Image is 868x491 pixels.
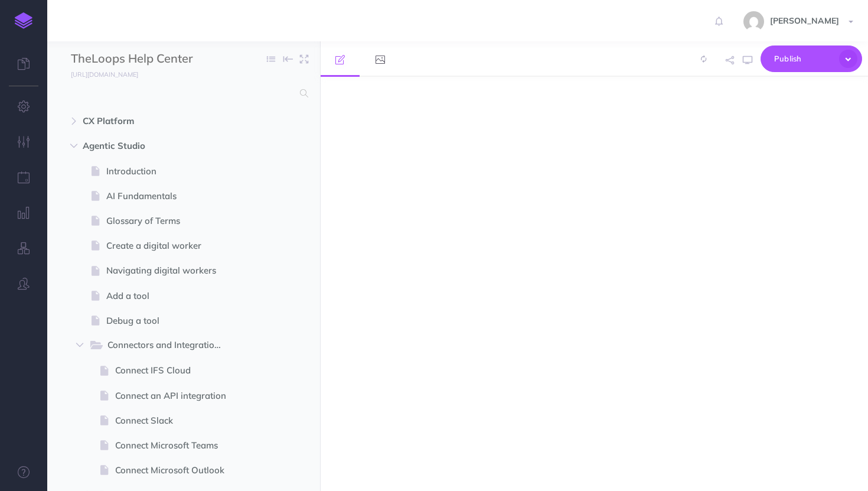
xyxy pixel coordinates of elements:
[71,50,210,68] input: Documentation Name
[107,338,231,353] span: Connectors and Integrations
[115,463,249,477] span: Connect Microsoft Outlook
[106,314,249,328] span: Debug a tool
[774,50,833,68] span: Publish
[106,164,249,178] span: Introduction
[106,214,249,228] span: Glossary of Terms
[115,414,249,428] span: Connect Slack
[83,114,234,128] span: CX Platform
[115,363,249,378] span: Connect IFS Cloud
[15,12,32,29] img: logo-mark.svg
[106,264,249,278] span: Navigating digital workers
[83,139,234,153] span: Agentic Studio
[106,289,249,303] span: Add a tool
[761,45,862,72] button: Publish
[106,239,249,253] span: Create a digital worker
[106,189,249,203] span: AI Fundamentals
[47,68,150,80] a: [URL][DOMAIN_NAME]
[115,438,249,453] span: Connect Microsoft Teams
[71,70,138,79] small: [URL][DOMAIN_NAME]
[71,83,293,104] input: Search
[115,389,249,403] span: Connect an API integration
[764,15,845,26] span: [PERSON_NAME]
[743,11,764,32] img: 58e60416af45c89b35c9d831f570759b.jpg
